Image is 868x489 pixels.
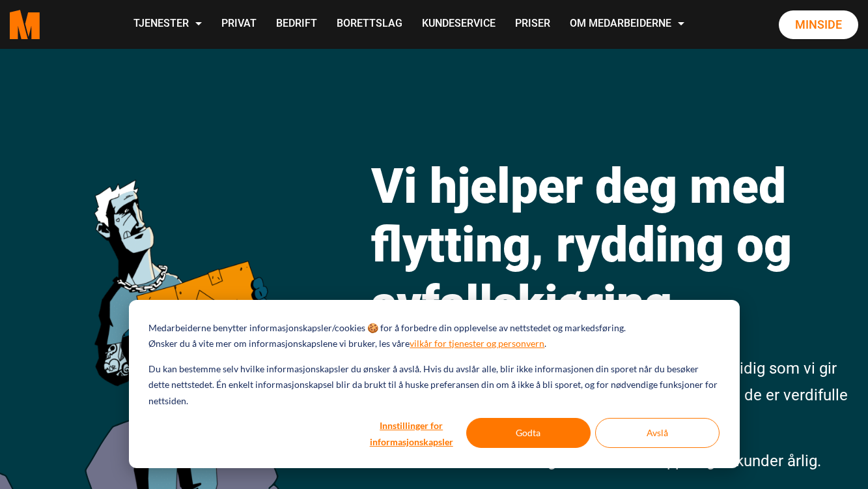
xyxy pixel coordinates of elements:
button: Innstillinger for informasjonskapsler [361,418,462,448]
a: Tjenester [124,1,212,48]
a: Minside [779,10,858,39]
button: Godta [466,418,591,448]
h1: Vi hjelper deg med flytting, rydding og avfallskjøring [371,156,858,333]
p: Du kan bestemme selv hvilke informasjonskapsler du ønsker å avslå. Hvis du avslår alle, blir ikke... [148,361,719,409]
a: vilkår for tjenester og personvern [410,336,544,352]
a: Privat [212,1,266,48]
a: Priser [505,1,560,48]
p: Medarbeiderne benytter informasjonskapsler/cookies 🍪 for å forbedre din opplevelse av nettstedet ... [148,320,626,336]
button: Avslå [595,418,720,448]
p: Ønsker du å vite mer om informasjonskapslene vi bruker, les våre . [148,336,546,352]
a: Om Medarbeiderne [560,1,694,48]
a: Bedrift [266,1,327,48]
div: Cookie banner [129,300,740,468]
a: Borettslag [327,1,412,48]
a: Kundeservice [412,1,505,48]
